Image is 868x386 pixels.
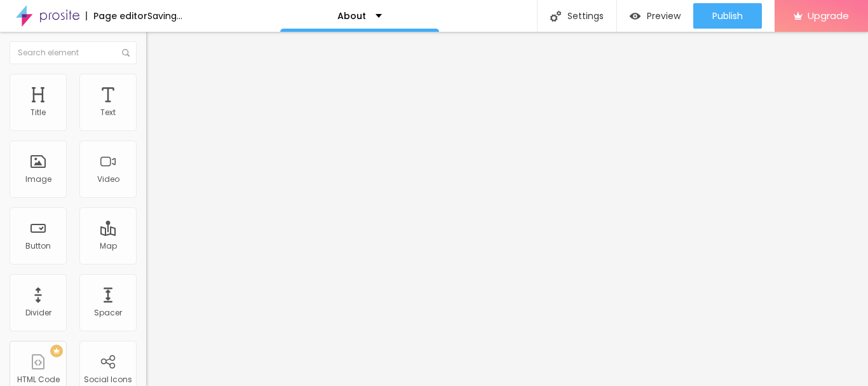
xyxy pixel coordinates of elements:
[25,308,51,317] div: Divider
[337,11,366,20] p: About
[84,375,132,384] div: Social Icons
[17,375,60,384] div: HTML Code
[146,32,868,386] iframe: Editor
[10,41,137,64] input: Search element
[808,10,849,21] span: Upgrade
[97,175,119,184] div: Video
[550,11,561,22] img: Icone
[94,308,122,317] div: Spacer
[712,11,743,21] span: Publish
[25,175,51,184] div: Image
[693,3,762,29] button: Publish
[647,11,681,21] span: Preview
[147,11,182,20] div: Saving...
[100,108,116,117] div: Text
[630,11,641,22] img: view-1.svg
[122,49,130,57] img: Icone
[100,242,117,251] div: Map
[25,242,51,251] div: Button
[86,11,147,20] div: Page editor
[31,108,46,117] div: Title
[617,3,693,29] button: Preview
